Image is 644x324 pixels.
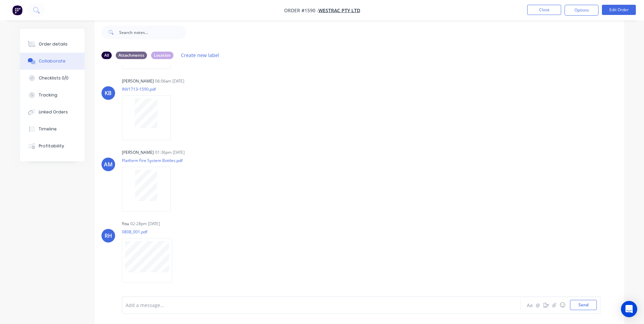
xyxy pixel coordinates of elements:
div: AM [104,160,113,168]
p: Platform Fire System Bottles.pdf [122,158,183,163]
button: Order details [20,36,85,53]
button: Options [565,5,599,16]
div: 01:36pm [DATE] [155,149,185,156]
button: Edit Order [602,5,636,15]
img: Factory [12,5,22,15]
div: Linked Orders [39,109,68,115]
button: Collaborate [20,53,85,70]
div: Timeline [39,126,57,132]
div: Checklists 0/0 [39,75,69,81]
button: Linked Orders [20,104,85,121]
div: All [102,52,112,59]
span: Order #1590 - [284,7,318,14]
div: KB [105,89,112,97]
button: Create new label [178,51,223,60]
a: WesTrac Pty Ltd [318,7,360,14]
div: Location [151,52,173,59]
button: Timeline [20,121,85,138]
button: Close [527,5,561,15]
div: RH [105,232,112,240]
div: [PERSON_NAME] [122,78,154,84]
div: 06:06am [DATE] [155,78,184,84]
button: Send [570,300,597,310]
button: Aa [526,301,534,309]
p: INV1713-1590.pdf [122,86,178,92]
button: ☺ [558,301,567,309]
div: Order details [39,41,68,47]
div: Profitability [39,143,64,149]
button: Checklists 0/0 [20,70,85,87]
div: You [122,221,129,227]
button: Profitability [20,138,85,155]
button: Tracking [20,87,85,104]
div: Open Intercom Messenger [621,301,637,317]
div: Attachments [116,52,147,59]
div: 02:28pm [DATE] [130,221,160,227]
div: Collaborate [39,58,66,64]
button: @ [534,301,542,309]
div: Tracking [39,92,57,98]
input: Search notes... [119,25,186,39]
p: 0808_001.pdf [122,229,179,235]
div: [PERSON_NAME] [122,149,154,156]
